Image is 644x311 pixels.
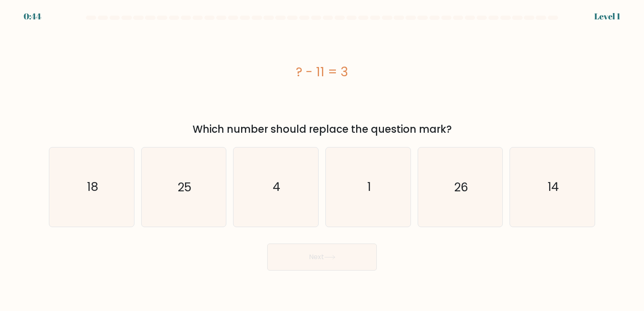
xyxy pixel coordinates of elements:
[273,179,281,196] text: 4
[367,179,371,196] text: 1
[177,179,191,196] text: 25
[49,62,595,81] div: ? - 11 = 3
[54,122,590,137] div: Which number should replace the question mark?
[267,244,377,271] button: Next
[24,10,41,23] div: 0:44
[547,179,559,196] text: 14
[594,10,620,23] div: Level 1
[87,179,98,196] text: 18
[454,179,468,196] text: 26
